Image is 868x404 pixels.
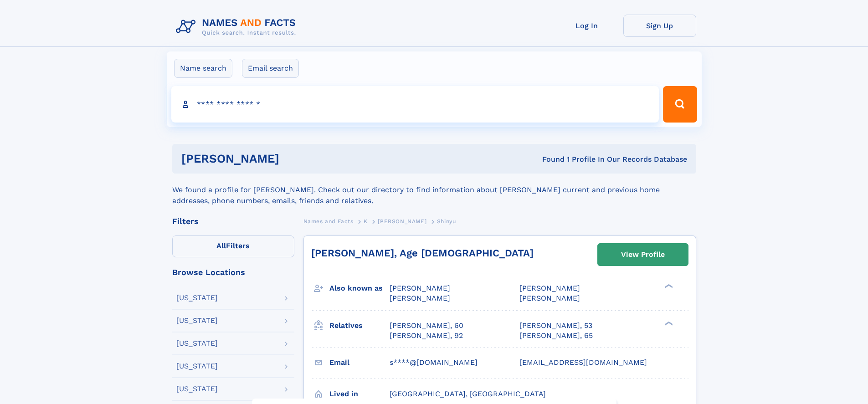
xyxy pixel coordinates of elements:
a: View Profile [598,244,688,266]
span: [PERSON_NAME] [519,284,580,292]
span: [PERSON_NAME] [378,218,426,225]
a: [PERSON_NAME], 60 [390,321,463,331]
div: View Profile [621,244,665,265]
h3: Also known as [329,281,390,296]
span: All [216,241,226,250]
span: [PERSON_NAME] [390,294,450,302]
div: Browse Locations [172,268,294,276]
a: Sign Up [623,15,696,37]
h3: Relatives [329,318,390,333]
div: [US_STATE] [176,363,218,370]
div: ❯ [663,283,673,289]
label: Email search [242,59,299,78]
img: Logo Names and Facts [172,15,303,39]
div: [US_STATE] [176,317,218,324]
button: Search Button [663,86,697,123]
a: Log In [550,15,623,37]
div: We found a profile for [PERSON_NAME]. Check out our directory to find information about [PERSON_N... [172,174,696,206]
div: Found 1 Profile In Our Records Database [411,154,687,164]
div: Filters [172,217,294,225]
a: [PERSON_NAME], Age [DEMOGRAPHIC_DATA] [311,247,534,259]
a: K [364,215,368,227]
span: [GEOGRAPHIC_DATA], [GEOGRAPHIC_DATA] [390,389,546,398]
span: K [364,218,368,225]
h3: Email [329,355,390,370]
a: Names and Facts [303,215,354,227]
label: Name search [174,59,232,78]
a: [PERSON_NAME] [378,215,426,227]
span: [EMAIL_ADDRESS][DOMAIN_NAME] [519,358,647,367]
div: ❯ [663,320,673,326]
div: [US_STATE] [176,294,218,302]
span: [PERSON_NAME] [519,294,580,302]
a: [PERSON_NAME], 65 [519,331,593,341]
div: [US_STATE] [176,340,218,347]
h3: Lived in [329,386,390,402]
span: Shinyu [437,218,456,225]
a: [PERSON_NAME], 53 [519,321,592,331]
a: [PERSON_NAME], 92 [390,331,463,341]
input: search input [171,86,659,123]
span: [PERSON_NAME] [390,284,450,292]
div: [US_STATE] [176,385,218,393]
h1: [PERSON_NAME] [181,153,411,164]
label: Filters [172,235,294,257]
